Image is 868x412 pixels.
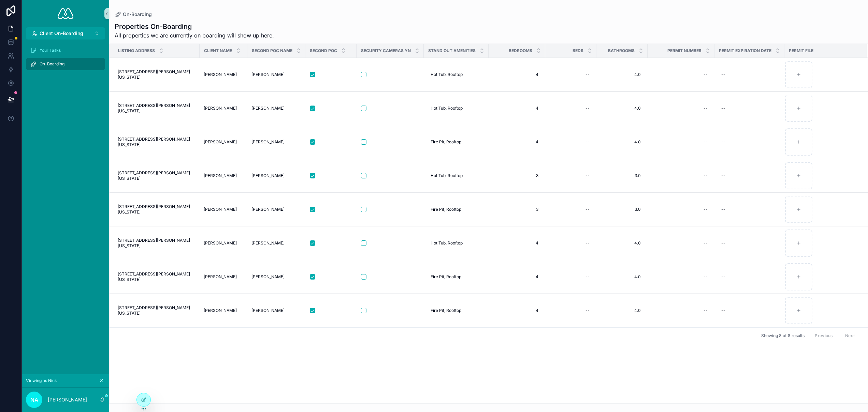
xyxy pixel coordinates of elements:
span: Bathrooms [608,48,635,53]
span: 4.0 [603,139,641,145]
a: -- [549,170,592,181]
span: [PERSON_NAME] [204,240,237,246]
span: 4 [495,139,538,145]
span: Hot Tub, Rooftop [431,240,463,246]
span: 3.0 [603,173,641,178]
span: 3 [495,173,538,178]
a: -- [549,305,592,316]
a: [STREET_ADDRESS][PERSON_NAME][US_STATE] [118,204,196,215]
a: Fire Pit, Rooftop [428,137,484,147]
a: -- [719,170,780,181]
a: [STREET_ADDRESS][PERSON_NAME][US_STATE] [118,103,196,114]
span: 4 [495,106,538,111]
span: 4 [495,240,538,246]
button: Select Button [26,27,105,39]
a: 4 [493,271,541,282]
span: On-Boarding [123,11,152,18]
div: -- [721,240,725,246]
h1: Properties On-Boarding [115,22,274,31]
a: [PERSON_NAME] [251,106,301,111]
span: [PERSON_NAME] [204,139,237,145]
span: Client Name [204,48,232,53]
span: 4 [495,72,538,77]
span: [STREET_ADDRESS][PERSON_NAME][US_STATE] [118,305,196,316]
a: -- [652,103,710,114]
div: -- [704,139,708,145]
div: -- [585,308,590,313]
a: 4.0 [601,137,643,147]
div: -- [704,106,708,111]
span: Listing Address [118,48,155,53]
div: -- [704,240,708,246]
div: -- [585,173,590,178]
a: [STREET_ADDRESS][PERSON_NAME][US_STATE] [118,238,196,249]
a: -- [652,170,710,181]
span: Fire Pit, Rooftop [431,207,461,212]
div: -- [585,139,590,145]
div: -- [704,72,708,77]
a: 4 [493,305,541,316]
span: All properties we are currently on boarding will show up here. [115,31,274,39]
div: -- [585,274,590,280]
a: 4 [493,238,541,249]
span: [PERSON_NAME] [204,173,237,178]
a: -- [652,238,710,249]
a: [PERSON_NAME] [251,240,301,246]
a: -- [719,69,780,80]
a: [PERSON_NAME] [251,308,301,313]
span: Fire Pit, Rooftop [431,139,461,145]
a: -- [652,204,710,215]
span: 4.0 [603,308,641,313]
span: [PERSON_NAME] [251,173,285,178]
span: 4.0 [603,72,641,77]
a: Fire Pit, Rooftop [428,271,484,282]
div: -- [704,173,708,178]
span: [PERSON_NAME] [251,139,285,145]
div: -- [585,240,590,246]
a: Hot Tub, Rooftop [428,238,484,249]
span: Hot Tub, Rooftop [431,106,463,111]
span: 4.0 [603,274,641,280]
a: 3 [493,170,541,181]
span: [PERSON_NAME] [251,240,285,246]
a: [PERSON_NAME] [251,72,301,77]
a: [PERSON_NAME] [251,173,301,178]
div: -- [585,106,590,111]
a: On-Boarding [26,58,105,70]
span: NA [30,396,38,404]
a: -- [652,137,710,147]
div: -- [721,308,725,313]
span: On-Boarding [40,61,64,67]
span: [PERSON_NAME] [251,106,285,111]
a: 4.0 [601,103,643,114]
span: Beds [573,48,583,53]
a: Fire Pit, Rooftop [428,305,484,316]
a: -- [652,271,710,282]
span: Your Tasks [40,48,61,53]
a: [PERSON_NAME] [204,274,243,280]
a: [PERSON_NAME] [251,207,301,212]
a: -- [549,69,592,80]
a: [PERSON_NAME] [204,106,243,111]
a: 4 [493,69,541,80]
span: 4 [495,274,538,280]
span: [PERSON_NAME] [204,207,237,212]
span: Client On-Boarding [40,30,83,37]
span: Permit File [789,48,813,53]
a: [PERSON_NAME] [204,139,243,145]
a: 4 [493,103,541,114]
span: 3.0 [603,207,641,212]
a: -- [719,305,780,316]
a: 4 [493,137,541,147]
p: [PERSON_NAME] [48,396,87,403]
span: Permit Expiration Date [719,48,771,53]
span: [STREET_ADDRESS][PERSON_NAME][US_STATE] [118,271,196,282]
span: 4 [495,308,538,313]
img: App logo [58,8,73,19]
div: -- [721,139,725,145]
span: [PERSON_NAME] [204,72,237,77]
span: [STREET_ADDRESS][PERSON_NAME][US_STATE] [118,69,196,80]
